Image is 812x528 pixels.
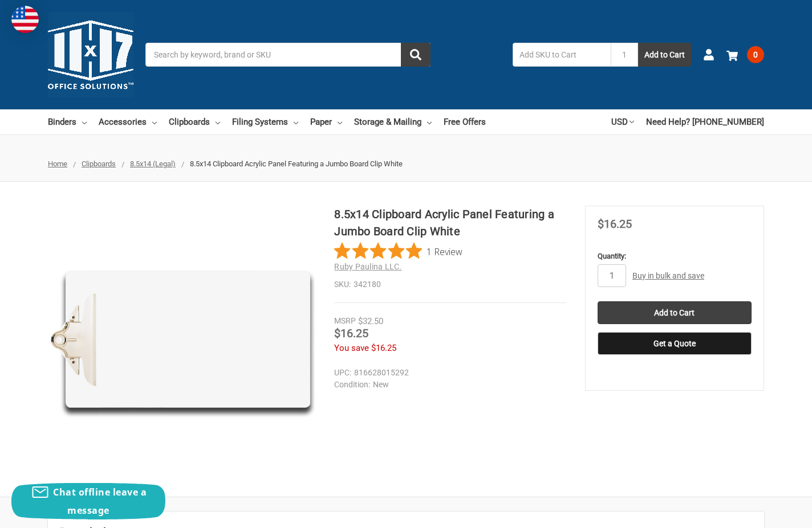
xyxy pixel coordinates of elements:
[190,159,403,168] span: 8.5x14 Clipboard Acrylic Panel Featuring a Jumbo Board Clip White
[632,271,704,280] a: Buy in bulk and save
[334,379,370,391] dt: Condition:
[334,367,351,379] dt: UPC:
[53,486,147,517] span: Chat offline leave a message
[427,243,462,260] span: 1 Review
[334,206,566,240] h1: 8.5x14 Clipboard Acrylic Panel Featuring a Jumbo Board Clip White
[638,43,691,67] button: Add to Cart
[334,367,561,379] dd: 816628015292
[598,217,632,231] span: $16.25
[11,6,39,33] img: duty and tax information for United States
[513,43,611,67] input: Add SKU to Cart
[334,343,369,353] span: You save
[334,262,401,271] a: Ruby Paulina LLC.
[598,332,752,355] button: Get a Quote
[354,109,432,134] a: Storage & Mailing
[598,301,752,324] input: Add to Cart
[646,109,764,134] a: Need Help? [PHONE_NUMBER]
[11,483,165,519] button: Chat offline leave a message
[718,497,812,528] iframe: Google Customer Reviews
[334,326,368,340] span: $16.25
[444,109,486,134] a: Free Offers
[747,46,764,63] span: 0
[334,243,462,260] button: Rated 5 out of 5 stars from 1 reviews. Jump to reviews.
[130,159,176,168] a: 8.5x14 (Legal)
[232,109,298,134] a: Filing Systems
[99,109,157,134] a: Accessories
[334,279,351,290] dt: SKU:
[48,12,133,97] img: 11x17.com
[598,251,752,262] label: Quantity:
[726,40,764,69] a: 0
[334,379,561,391] dd: New
[48,159,67,168] a: Home
[611,109,634,134] a: USD
[371,343,396,353] span: $16.25
[334,315,356,327] div: MSRP
[169,109,220,134] a: Clipboards
[48,109,87,134] a: Binders
[82,159,116,168] a: Clipboards
[310,109,342,134] a: Paper
[145,43,431,67] input: Search by keyword, brand or SKU
[358,316,383,326] span: $32.50
[334,279,566,290] dd: 342180
[48,206,315,473] img: 8.5x14 Clipboard Acrylic Panel Featuring a Jumbo Board Clip White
